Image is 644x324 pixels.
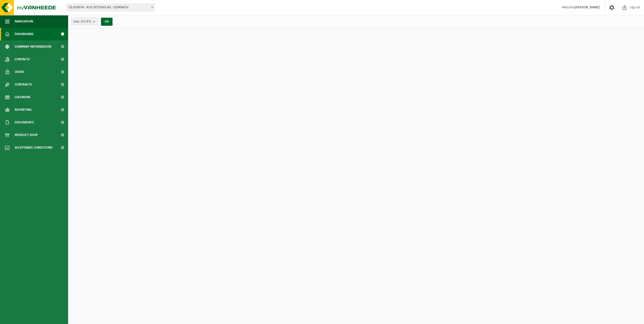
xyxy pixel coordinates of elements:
span: Documents [15,116,34,129]
strong: [PERSON_NAME] [575,6,600,9]
span: 01-076976 - RLG SYSTEMS AG - DORNACH [67,4,155,11]
span: Company information [15,40,51,53]
span: Reporting [15,103,32,116]
span: Calendar [15,91,30,103]
button: Sites(47/47) [71,18,98,25]
count: (47/47) [81,20,91,23]
span: Acceptance conditions [15,141,52,154]
span: Sites [73,18,91,25]
span: Contracts [15,78,32,91]
span: Navigation [15,15,33,28]
span: 01-076976 - RLG SYSTEMS AG - DORNACH [67,4,155,11]
button: OK [101,18,113,26]
span: Contacts [15,53,30,66]
span: Product Shop [15,129,38,141]
span: Dashboard [15,28,34,40]
span: Users [15,66,24,78]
